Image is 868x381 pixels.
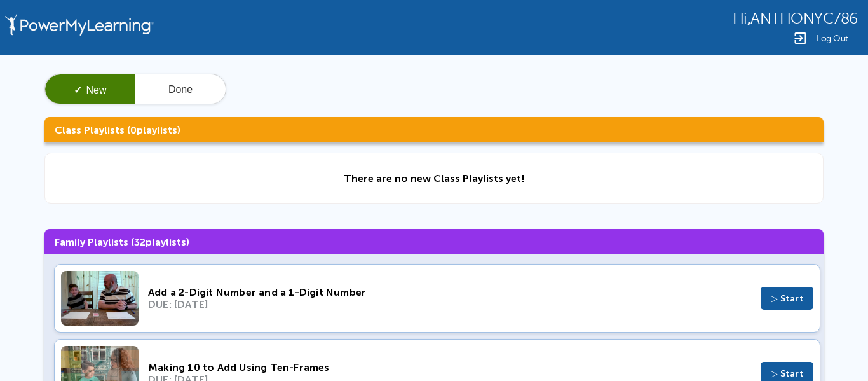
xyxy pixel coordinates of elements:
span: ANTHONYC786 [750,10,858,27]
span: 0 [130,124,137,136]
span: Log Out [817,34,848,43]
span: ✓ [74,85,82,95]
div: DUE: [DATE] [148,298,751,310]
span: ▷ Start [771,293,804,304]
span: ▷ Start [771,368,804,379]
h3: Class Playlists ( playlists) [44,117,824,142]
img: Logout Icon [792,31,808,46]
button: ✓New [45,74,135,105]
div: Add a 2-Digit Number and a 1-Digit Number [148,286,751,298]
span: Hi [733,10,747,27]
div: Making 10 to Add Using Ten-Frames [148,361,751,373]
div: There are no new Class Playlists yet! [344,172,525,184]
div: , [733,9,858,27]
button: ▷ Start [761,287,814,310]
button: Done [135,74,226,105]
h3: Family Playlists ( playlists) [44,229,824,254]
span: 32 [134,236,146,248]
img: Thumbnail [61,271,139,326]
